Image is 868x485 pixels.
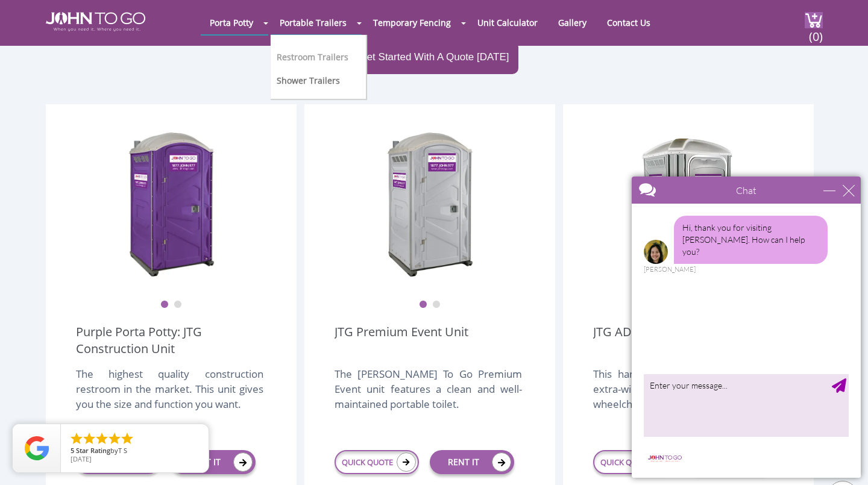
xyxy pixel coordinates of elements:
li:  [69,431,84,446]
iframe: Live Chat Box [624,169,868,485]
button: 2 of 2 [174,301,182,309]
a: Contact Us [598,11,659,34]
li:  [120,431,134,446]
a: JTG ADA-Compliant Portable Toilet [593,324,784,357]
span: by [71,447,199,455]
img: ADA Handicapped Accessible Unit [640,128,737,279]
a: Get Started With A Quote [DATE] [350,41,518,74]
img: cart a [805,12,823,28]
div: This handicapped porta potty has an extra-wide doorway that allows for easy wheelchair access. [593,366,781,424]
button: 1 of 2 [160,301,169,309]
a: Gallery [549,11,596,34]
a: Purple Porta Potty: JTG Construction Unit [76,324,266,357]
li:  [95,431,109,446]
li:  [82,431,96,446]
a: Porta Potty [201,11,262,34]
li:  [107,431,122,446]
div: The [PERSON_NAME] To Go Premium Event unit features a clean and well-maintained portable toilet. [335,366,522,424]
a: RENT IT [430,450,514,474]
a: QUICK QUOTE [593,450,678,474]
a: JTG Premium Event Unit [335,324,468,357]
a: Temporary Fencing [364,11,460,34]
button: 2 of 2 [432,301,441,309]
img: JOHN to go [46,12,145,31]
a: RENT IT [171,450,256,474]
div: The highest quality construction restroom in the market. This unit gives you the size and functio... [76,366,263,424]
span: 5 [71,446,74,455]
img: Review Rating [25,436,49,460]
span: Star Rating [76,446,110,455]
span: T S [118,446,127,455]
span: [DATE] [71,454,92,463]
a: Portable Trailers [271,11,356,34]
button: 1 of 2 [419,301,427,309]
a: Unit Calculator [468,11,547,34]
span: (0) [808,19,823,45]
a: QUICK QUOTE [335,450,419,474]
